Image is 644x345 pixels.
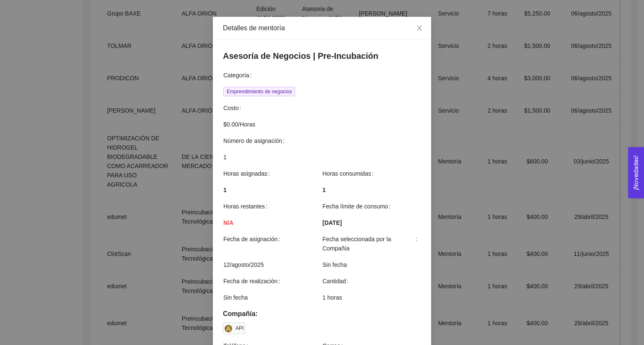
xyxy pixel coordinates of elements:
[223,187,227,193] strong: 1
[223,24,421,33] div: Detalles de mentoría
[223,293,322,302] span: Sin fecha
[223,136,288,145] span: Número de asignación
[223,103,244,113] span: Costo
[322,293,421,302] span: 1 horas
[236,324,243,332] div: API
[226,325,230,332] span: A
[223,277,283,286] span: Fecha de realización
[223,71,255,80] span: Categoría
[322,234,421,253] span: Fecha seleccionada por la Compañía
[223,50,421,62] h4: Asesoría de Negocios | Pre-Incubación
[223,169,273,178] span: Horas asignadas
[322,218,342,227] span: [DATE]
[223,202,271,211] span: Horas restantes
[223,260,322,269] span: 12/agosto/2025
[223,120,421,129] span: $0.00 / Horas
[322,277,352,286] span: Cantidad
[322,187,326,193] strong: 1
[223,234,283,244] span: Fecha de asignación
[416,25,423,32] span: close
[223,219,233,226] strong: N/A
[322,169,377,178] span: Horas consumidas
[223,87,295,96] span: Emprendimiento de negocios
[322,260,421,269] span: Sin fecha
[628,147,644,198] button: Open Feedback Widget
[408,17,431,40] button: Close
[223,153,421,162] span: 1
[223,309,421,319] h5: Compañía:
[322,202,394,211] span: Fecha límite de consumo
